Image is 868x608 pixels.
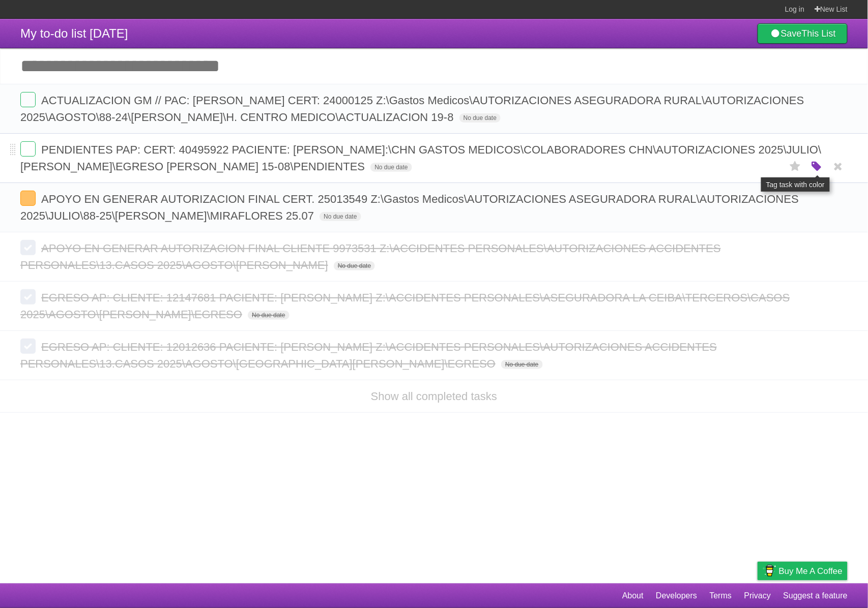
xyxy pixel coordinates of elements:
span: No due date [370,163,412,172]
label: Done [20,240,36,255]
span: No due date [248,311,289,320]
span: APOYO EN GENERAR AUTORIZACION FINAL CLIENTE 9973531 Z:\ACCIDENTES PERSONALES\AUTORIZACIONES ACCID... [20,242,721,271]
a: About [622,586,644,605]
span: APOYO EN GENERAR AUTORIZACION FINAL CERT. 25013549 Z:\Gastos Medicos\AUTORIZACIONES ASEGURADORA R... [20,193,799,222]
a: Privacy [744,586,771,605]
span: Buy me a coffee [779,562,843,580]
label: Done [20,191,36,206]
a: Show all completed tasks [371,390,497,403]
span: ACTUALIZACION GM // PAC: [PERSON_NAME] CERT: 24000125 Z:\Gastos Medicos\AUTORIZACIONES ASEGURADOR... [20,94,804,124]
label: Done [20,289,36,305]
span: My to-do list [DATE] [20,26,128,40]
a: Terms [710,586,732,605]
span: No due date [320,212,361,221]
a: Developers [656,586,697,605]
label: Done [20,92,36,107]
span: PENDIENTES PAP: CERT: 40495922 PACIENTE: [PERSON_NAME]:\CHN GASTOS MEDICOS\COLABORADORES CHN\AUTO... [20,143,822,173]
b: This List [802,28,836,39]
span: EGRESO AP: CLIENTE: 12147681 PACIENTE: [PERSON_NAME] Z:\ACCIDENTES PERSONALES\ASEGURADORA LA CEIB... [20,291,790,321]
a: SaveThis List [758,23,848,44]
a: Buy me a coffee [758,562,848,581]
span: No due date [501,360,542,369]
span: EGRESO AP: CLIENTE: 12012636 PACIENTE: [PERSON_NAME] Z:\ACCIDENTES PERSONALES\AUTORIZACIONES ACCI... [20,341,717,370]
label: Done [20,339,36,354]
label: Done [20,141,36,157]
span: No due date [459,113,501,123]
img: Buy me a coffee [763,562,776,580]
span: No due date [334,261,375,270]
a: Suggest a feature [784,586,848,605]
label: Star task [786,158,805,175]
